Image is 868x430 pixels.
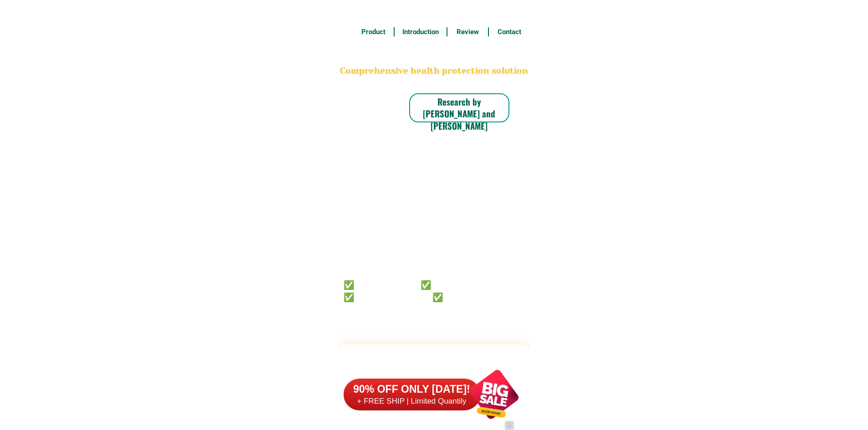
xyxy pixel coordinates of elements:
h6: 90% OFF ONLY [DATE]! [344,383,480,396]
h6: Product [358,27,389,37]
h6: ✅ 𝙰𝚗𝚝𝚒 𝙲𝚊𝚗𝚌𝚎𝚛 ✅ 𝙰𝚗𝚝𝚒 𝚂𝚝𝚛𝚘𝚔𝚎 ✅ 𝙰𝚗𝚝𝚒 𝙳𝚒𝚊𝚋𝚎𝚝𝚒𝚌 ✅ 𝙳𝚒𝚊𝚋𝚎𝚝𝚎𝚜 [344,278,499,302]
h2: BONA VITA COFFEE [339,44,530,65]
h6: Contact [494,27,525,37]
h6: + FREE SHIP | Limited Quantily [344,396,480,406]
h3: FREE SHIPPING NATIONWIDE [339,5,530,19]
h6: Research by [PERSON_NAME] and [PERSON_NAME] [409,96,509,132]
h6: Introduction [399,27,442,37]
h6: Review [452,27,483,37]
h2: Comprehensive health protection solution [339,65,530,78]
h2: FAKE VS ORIGINAL [339,352,530,376]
